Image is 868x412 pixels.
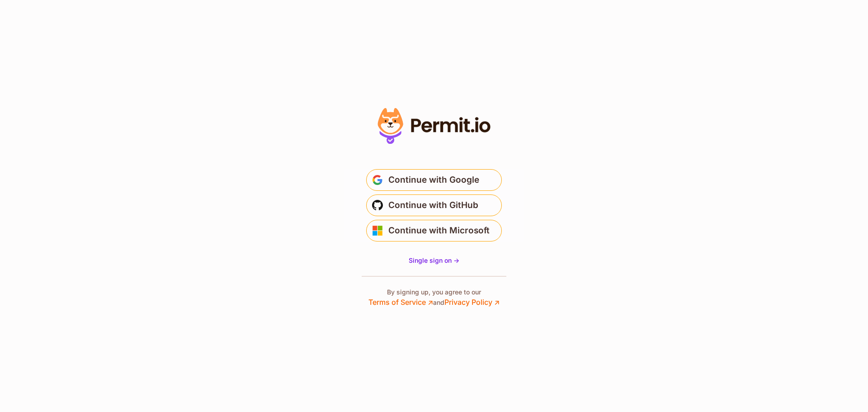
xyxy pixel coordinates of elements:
button: Continue with Microsoft [366,220,502,242]
span: Continue with Microsoft [388,223,490,238]
a: Terms of Service ↗ [368,298,433,307]
span: Single sign on -> [409,256,459,264]
p: By signing up, you agree to our and [368,288,500,308]
button: Continue with GitHub [366,194,502,216]
button: Continue with Google [366,169,502,191]
a: Single sign on -> [409,256,459,265]
span: Continue with GitHub [388,198,478,213]
a: Privacy Policy ↗ [444,298,500,307]
span: Continue with Google [388,173,479,187]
